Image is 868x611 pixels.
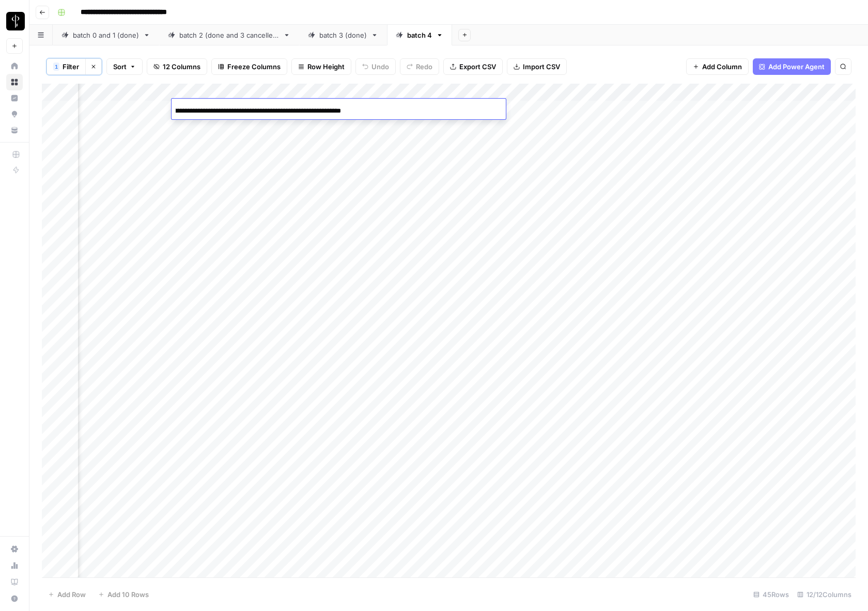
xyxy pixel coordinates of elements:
[443,58,503,75] button: Export CSV
[299,25,387,45] a: batch 3 (done)
[768,61,825,72] span: Add Power Agent
[53,25,159,45] a: batch 0 and 1 (done)
[400,58,439,75] button: Redo
[371,61,389,72] span: Undo
[113,61,127,72] span: Sort
[319,30,367,40] div: batch 3 (done)
[53,62,59,71] div: 1
[6,58,23,74] a: Home
[6,90,23,106] a: Insights
[55,62,58,71] span: 1
[107,589,149,600] span: Add 10 Rows
[106,58,143,75] button: Sort
[63,61,79,72] span: Filter
[6,590,23,607] button: Help + Support
[793,586,856,603] div: 12/12 Columns
[416,61,432,72] span: Redo
[686,58,749,75] button: Add Column
[6,541,23,557] a: Settings
[73,30,139,40] div: batch 0 and 1 (done)
[6,122,23,138] a: Your Data
[42,586,92,603] button: Add Row
[57,589,86,600] span: Add Row
[459,61,496,72] span: Export CSV
[355,58,396,75] button: Undo
[523,61,560,72] span: Import CSV
[179,30,279,40] div: batch 2 (done and 3 cancelled)
[307,61,345,72] span: Row Height
[147,58,207,75] button: 12 Columns
[6,106,23,122] a: Opportunities
[6,8,23,34] button: Workspace: LP Production Workloads
[163,61,200,72] span: 12 Columns
[6,557,23,574] a: Usage
[6,574,23,590] a: Learning Hub
[407,30,432,40] div: batch 4
[749,586,793,603] div: 45 Rows
[211,58,287,75] button: Freeze Columns
[291,58,351,75] button: Row Height
[92,586,155,603] button: Add 10 Rows
[159,25,299,45] a: batch 2 (done and 3 cancelled)
[6,12,25,30] img: LP Production Workloads Logo
[753,58,831,75] button: Add Power Agent
[227,61,281,72] span: Freeze Columns
[47,58,85,75] button: 1Filter
[507,58,567,75] button: Import CSV
[387,25,452,45] a: batch 4
[702,61,742,72] span: Add Column
[6,74,23,90] a: Browse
